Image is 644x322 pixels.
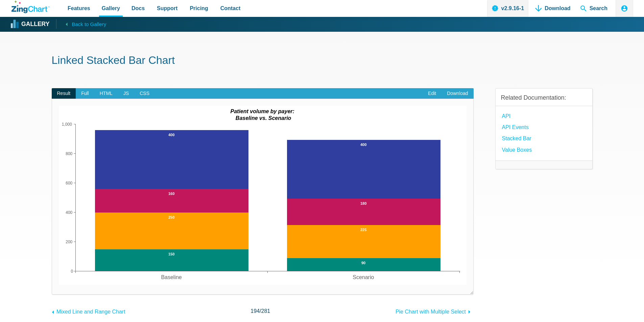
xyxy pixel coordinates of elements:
[56,19,106,29] a: Back to Gallery
[132,4,145,13] span: Docs
[68,4,90,13] span: Features
[72,20,106,29] span: Back to Gallery
[502,145,532,154] a: Value Boxes
[190,4,208,13] span: Pricing
[442,88,473,99] a: Download
[396,305,474,316] a: Pie Chart with Multiple Select
[134,88,155,99] span: CSS
[502,112,511,121] a: API
[52,305,125,316] a: Mixed Line and Range Chart
[502,134,531,143] a: Stacked Bar
[102,4,120,13] span: Gallery
[423,88,442,99] a: Edit
[118,88,134,99] span: JS
[251,308,260,314] span: 194
[220,4,241,13] span: Contact
[396,309,466,315] span: Pie Chart with Multiple Select
[157,4,177,13] span: Support
[251,306,270,316] span: /
[502,123,529,132] a: API Events
[56,309,125,315] span: Mixed Line and Range Chart
[76,88,94,99] span: Full
[261,308,270,314] span: 281
[11,19,49,29] a: Gallery
[52,88,76,99] span: Result
[94,88,118,99] span: HTML
[501,94,587,102] h3: Related Documentation:
[11,1,50,13] a: ZingChart Logo. Click to return to the homepage
[21,21,49,27] strong: Gallery
[52,53,593,69] h1: Linked Stacked Bar Chart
